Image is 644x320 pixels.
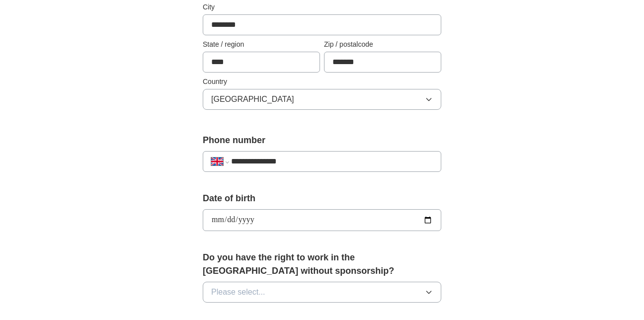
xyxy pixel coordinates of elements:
[203,192,441,205] label: Date of birth
[211,286,265,298] span: Please select...
[211,93,294,105] span: [GEOGRAPHIC_DATA]
[203,251,441,278] label: Do you have the right to work in the [GEOGRAPHIC_DATA] without sponsorship?
[203,89,441,110] button: [GEOGRAPHIC_DATA]
[203,134,441,147] label: Phone number
[203,2,441,12] label: City
[324,39,441,50] label: Zip / postalcode
[203,39,320,50] label: State / region
[203,282,441,303] button: Please select...
[203,77,441,87] label: Country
